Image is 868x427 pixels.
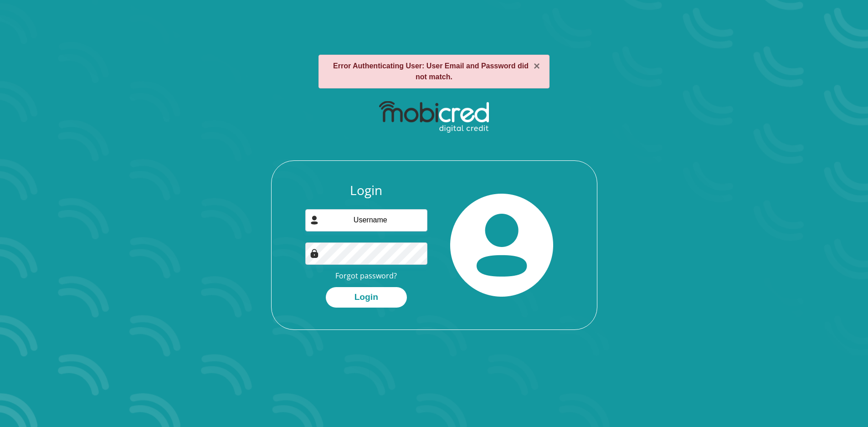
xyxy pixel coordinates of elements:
button: × [534,61,540,72]
button: Login [326,287,407,308]
strong: Error Authenticating User: User Email and Password did not match. [333,62,529,81]
img: Image [310,249,319,258]
img: user-icon image [310,216,319,225]
a: Forgot password? [335,271,397,281]
img: mobicred logo [379,101,489,133]
input: Username [305,209,427,232]
h3: Login [305,183,427,198]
